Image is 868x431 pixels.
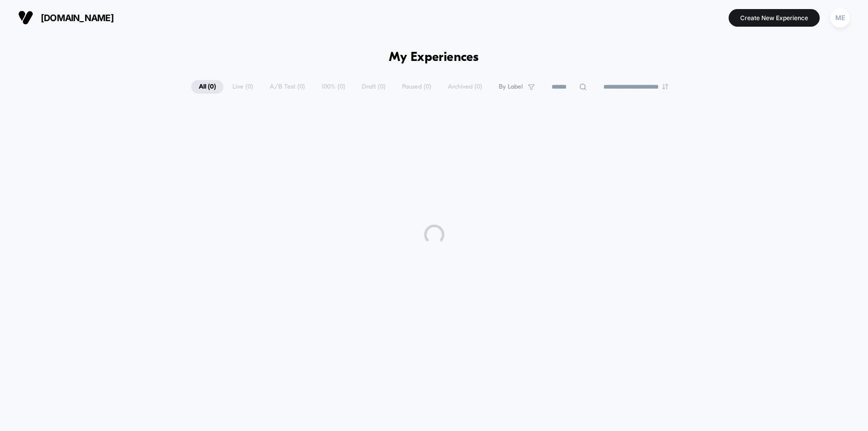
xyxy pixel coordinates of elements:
span: [DOMAIN_NAME] [41,13,114,23]
div: ME [830,8,850,28]
h1: My Experiences [389,50,479,65]
button: ME [827,8,853,28]
button: [DOMAIN_NAME] [15,10,117,26]
img: end [662,84,668,90]
span: All ( 0 ) [191,80,223,94]
button: Create New Experience [729,9,820,27]
img: Visually logo [18,10,33,25]
span: By Label [499,83,523,91]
